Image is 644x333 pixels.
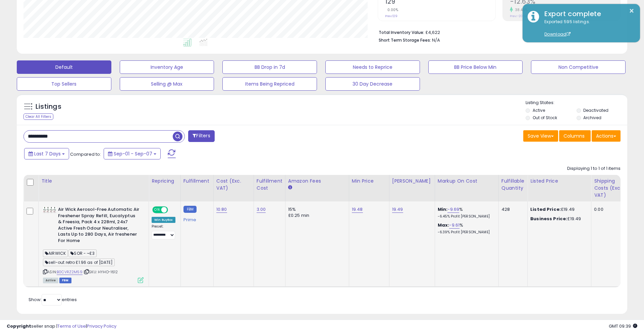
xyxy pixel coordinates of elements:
[188,130,214,142] button: Filters
[23,113,53,120] div: Clear All Filters
[43,206,144,282] div: ASIN:
[438,206,448,212] b: Min:
[352,206,363,213] a: 19.48
[438,222,449,228] b: Max:
[153,207,161,213] span: ON
[379,30,424,35] b: Total Inventory Value:
[567,165,621,172] div: Displaying 1 to 1 of 1 items
[438,222,493,235] div: %
[530,206,586,212] div: £19.49
[57,323,86,329] a: Terms of Use
[288,178,346,185] div: Amazon Fees
[29,296,77,303] span: Show: entries
[59,278,71,283] span: FBM
[510,14,529,18] small: Prev: -20.52%
[152,224,175,239] div: Preset:
[629,7,634,15] button: ×
[533,115,557,121] label: Out of Stock
[120,60,214,74] button: Inventory Age
[152,178,178,185] div: Repricing
[17,60,111,74] button: Default
[352,178,386,185] div: Min Price
[544,31,571,37] a: Download
[17,77,111,91] button: Top Sellers
[428,60,523,74] button: BB Price Below Min
[222,77,317,91] button: Items Being Repriced
[57,269,83,275] a: B0CVRZ2M59
[58,206,140,245] b: Air Wick Aerosol-Free Automatic Air Freshener Spray Refill, Eucalyptus & Freesia, Pack 4 x 228ml,...
[84,269,118,275] span: | SKU: HYHO-1612
[392,178,432,185] div: [PERSON_NAME]
[288,185,292,191] small: Amazon Fees.
[325,77,420,91] button: 30 Day Decrease
[288,212,344,219] div: £0.25 min
[501,206,522,212] div: 428
[43,278,58,283] span: All listings currently available for purchase on Amazon
[379,28,615,36] li: £4,622
[449,222,460,229] a: -9.61
[438,230,493,235] p: -6.39% Profit [PERSON_NAME]
[435,175,498,201] th: The percentage added to the cost of goods (COGS) that forms the calculator for Min & Max prices.
[530,178,588,185] div: Listed Price
[438,214,493,219] p: -6.45% Profit [PERSON_NAME]
[379,37,431,43] b: Short Term Storage Fees:
[583,107,608,113] label: Deactivated
[183,178,211,185] div: Fulfillment
[594,178,629,199] div: Shipping Costs (Exc. VAT)
[533,107,545,113] label: Active
[120,77,214,91] button: Selling @ Max
[530,206,561,212] b: Listed Price:
[539,19,635,38] div: Exported 595 listings.
[87,323,116,329] a: Privacy Policy
[530,216,586,222] div: £19.49
[583,115,601,121] label: Archived
[288,206,344,212] div: 15%
[216,178,251,192] div: Cost (Exc. VAT)
[539,9,635,19] div: Export complete
[43,249,68,257] span: AIRWICK
[257,178,282,192] div: Fulfillment Cost
[257,206,266,213] a: 3.00
[183,215,208,223] div: Prime
[594,206,626,212] div: 0.00
[523,130,558,142] button: Save View
[325,60,420,74] button: Needs to Reprice
[36,102,61,111] h5: Listings
[222,60,317,74] button: BB Drop in 7d
[438,178,496,185] div: Markup on Cost
[531,60,626,74] button: Non Competitive
[501,178,525,192] div: Fulfillable Quantity
[34,150,61,157] span: Last 7 Days
[447,206,459,213] a: -9.69
[563,133,585,139] span: Columns
[167,207,178,213] span: OFF
[392,206,403,213] a: 19.49
[70,151,101,157] span: Compared to:
[24,148,69,159] button: Last 7 Days
[559,130,591,142] button: Columns
[385,7,398,12] small: 0.00%
[385,14,397,18] small: Prev: 129
[592,130,621,142] button: Actions
[432,37,440,43] span: N/A
[513,7,528,12] small: 38.45%
[68,249,97,257] span: SOR - ¬£3
[526,100,627,106] p: Listing States:
[104,148,161,159] button: Sep-01 - Sep-07
[152,217,175,223] div: Win BuyBox
[530,216,567,222] b: Business Price:
[43,258,115,266] span: sell-out retro £1.96 as of [DATE]
[438,206,493,219] div: %
[43,207,56,213] img: 41C1LQnpkTL._SL40_.jpg
[41,178,146,185] div: Title
[216,206,227,213] a: 10.80
[183,206,197,213] small: FBM
[7,323,31,329] strong: Copyright
[609,323,637,329] span: 2025-09-15 09:39 GMT
[7,323,116,330] div: seller snap | |
[114,150,152,157] span: Sep-01 - Sep-07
